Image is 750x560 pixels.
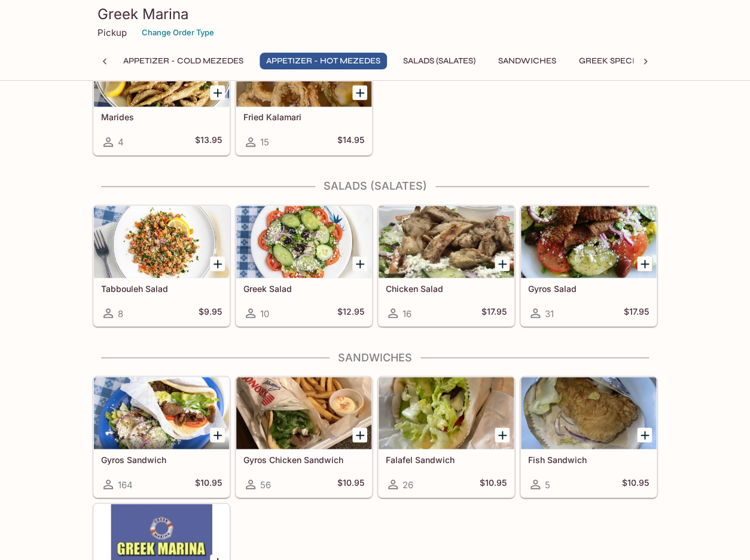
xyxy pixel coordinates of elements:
span: 26 [403,479,413,490]
button: Add Falafel Sandwich [495,427,510,442]
a: Marides4$13.95 [93,34,230,155]
button: Add Tabbouleh Salad [210,256,225,271]
h5: $10.95 [622,477,649,491]
div: Falafel Sandwich [379,377,514,449]
div: Chicken Salad [379,206,514,278]
div: Gyros Salad [521,206,656,278]
h3: Greek Marina [97,5,653,23]
h5: Chicken Salad [386,283,507,293]
div: Fish Sandwich [521,377,656,449]
h5: $17.95 [481,306,507,320]
span: 10 [260,308,269,319]
button: Add Marides [210,85,225,100]
a: Chicken Salad16$17.95 [378,205,514,326]
div: Fried Kalamari [236,35,371,106]
a: Gyros Sandwich164$10.95 [93,376,230,497]
div: Gyros Sandwich [94,377,229,449]
a: Gyros Chicken Sandwich56$10.95 [236,376,372,497]
button: Appetizer - Hot Mezedes [260,53,387,69]
a: Falafel Sandwich26$10.95 [378,376,514,497]
button: Add Chicken Salad [495,256,510,271]
a: Fish Sandwich5$10.95 [520,376,657,497]
h5: Gyros Chicken Sandwich [243,454,364,464]
button: Add Gyros Chicken Sandwich [352,427,367,442]
h5: $12.95 [337,306,364,320]
div: Greek Salad [236,206,371,278]
span: 4 [118,136,124,148]
a: Gyros Salad31$17.95 [520,205,657,326]
h5: $10.95 [195,477,222,491]
button: Sandwiches [492,53,563,69]
button: Greek Specialties [572,53,668,69]
button: Appetizer - Cold Mezedes [117,53,250,69]
button: Add Greek Salad [352,256,367,271]
h5: Gyros Sandwich [101,454,222,464]
h5: $10.95 [480,477,507,491]
h5: $13.95 [195,135,222,149]
span: 8 [118,308,123,319]
h5: Gyros Salad [528,283,649,293]
h5: Tabbouleh Salad [101,283,222,293]
button: Change Order Type [136,23,219,42]
h5: $14.95 [337,135,364,149]
h4: Salads (Salates) [93,179,657,193]
div: Gyros Chicken Sandwich [236,377,371,449]
a: Fried Kalamari15$14.95 [236,34,372,155]
h5: Falafel Sandwich [386,454,507,464]
h5: Fried Kalamari [243,112,364,122]
h5: Greek Salad [243,283,364,293]
button: Add Fried Kalamari [352,85,367,100]
h4: Sandwiches [93,351,657,364]
span: 16 [403,308,411,319]
h5: $9.95 [199,306,222,320]
a: Tabbouleh Salad8$9.95 [93,205,230,326]
button: Salads (Salates) [397,53,482,69]
button: Add Gyros Sandwich [210,427,225,442]
h5: $17.95 [624,306,649,320]
button: Add Fish Sandwich [637,427,652,442]
a: Greek Salad10$12.95 [236,205,372,326]
h5: Fish Sandwich [528,454,649,464]
span: 56 [260,479,271,490]
div: Marides [94,35,229,106]
span: 31 [545,308,554,319]
p: Pickup [97,27,127,38]
h5: Marides [101,112,222,122]
span: 15 [260,136,269,148]
button: Add Gyros Salad [637,256,652,271]
h5: $10.95 [337,477,364,491]
span: 164 [118,479,133,490]
div: Tabbouleh Salad [94,206,229,278]
span: 5 [545,479,550,490]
